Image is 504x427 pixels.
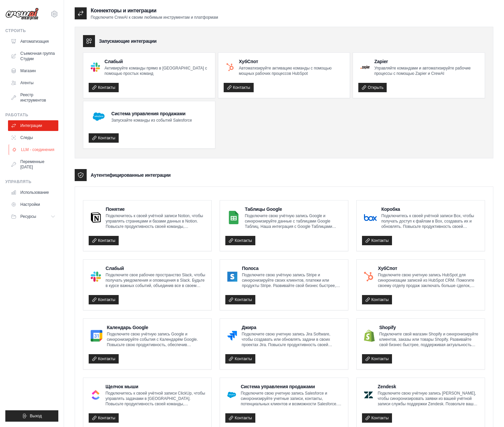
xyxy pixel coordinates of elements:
[227,270,237,283] img: Логотип в полоску
[242,272,343,288] p: Подключите свою учётную запись Stripe и синхронизируйте своих клиентов, платежи или продукты Stri...
[105,383,206,390] h4: Щелчок мыши
[89,83,119,92] a: Контакты
[362,236,392,245] a: Контакты
[8,211,58,222] button: Ресурсы
[225,295,255,304] a: Контакты
[91,109,107,125] img: Логотип Salesforce
[227,211,240,224] img: Логотип Google Sheets
[360,65,370,69] img: Логотип Zapier
[105,65,210,76] p: Активируйте команды прямо в [GEOGRAPHIC_DATA] с помощью простых команд
[91,7,218,15] h2: Коннекторы и интеграции
[242,331,343,347] p: Подключите свою учетную запись Jira Software, чтобы создавать или обновлять задачи в своих проект...
[378,391,479,407] p: Подключите свою учётную запись [PERSON_NAME], чтобы синхронизировать заявки из вашей учётной запи...
[111,110,192,117] h4: Система управления продажами
[8,199,58,210] a: Настройки
[239,65,345,76] p: Автоматизируйте активацию команды с помощью мощных рабочих процессов HubSpot
[381,206,479,212] h4: Коробка
[8,120,58,131] a: Интеграции
[105,58,210,65] h4: Слабый
[239,58,345,65] h4: ХубСпот
[106,265,206,272] h4: Слабый
[8,65,58,76] a: Магазин
[91,388,101,402] img: Логотип ClickUp
[91,211,101,224] img: Понятие Логотипа
[20,214,36,219] span: Ресурсы
[362,413,392,423] a: Контакты
[378,272,479,288] p: Подключите свою учетную запись HubSpot для синхронизации записей из HubSpot CRM. Помогите своему ...
[241,383,343,390] h4: Система управления продажами
[8,156,58,172] a: Переменные [DATE]
[227,329,237,342] img: Логотип Jira
[91,15,218,20] p: Подключите CrewAI к своим любимым инструментам и платформам
[8,187,58,198] a: Использование
[379,331,479,347] p: Подключите свой магазин Shopify и синхронизируйте клиентов, заказы или товары Shopify. Развивайте...
[89,413,119,423] a: Контакты
[30,413,42,419] span: Выход
[5,112,58,118] div: Работать
[8,36,58,47] a: Автоматизация
[8,78,58,88] a: Агенты
[8,132,58,143] a: Следы
[374,65,479,76] p: Управляйте командами и автоматизируйте рабочие процессы с помощью Zapier и CrewAI
[241,391,343,407] p: Подключите свою учетную запись Salesforce и синхронизируйте учетные записи, контакты, потенциальн...
[378,265,479,272] h4: ХубСпот
[91,270,101,283] img: Провисший Логотип
[226,63,234,72] img: Логотип HubSpot
[5,179,58,184] div: Управлять
[91,62,100,72] img: Провисший Логотип
[364,388,373,402] img: Логотип Zendesk
[8,90,58,106] a: Реестр инструментов
[381,213,479,229] p: Подключитесь к своей учётной записи Box, чтобы получать доступ к файлам в Box, создавать их и обн...
[5,8,39,20] img: Логотип
[89,295,119,304] a: Контакты
[107,324,206,331] h4: Календарь Google
[362,295,392,304] a: Контакты
[99,38,157,44] h3: Запускающие интеграции
[225,413,255,423] a: Контакты
[364,329,375,342] img: Логотип Shopify
[242,324,343,331] h4: Джира
[224,83,254,92] a: Контакты
[242,265,343,272] h4: Полоса
[111,118,192,123] p: Запускайте команды из событий Salesforce
[107,331,206,347] p: Подключите свою учётную запись Google и синхронизируйте события с Календарём Google. Повысьте сво...
[106,272,206,288] p: Подключите свое рабочее пространство Slack, чтобы получать уведомления и оповещения в Slack. Будь...
[105,391,206,407] p: Подключитесь к своей учётной записи ClickUp, чтобы управлять задачами в [GEOGRAPHIC_DATA]. Повысь...
[89,236,119,245] a: Контакты
[8,48,58,64] a: Съемочная группа Студии
[364,270,373,283] img: Логотип HubSpot
[362,354,392,364] a: Контакты
[9,144,59,155] a: LLM - соединения
[106,213,206,229] p: Подключитесь к своей учётной записи Notion, чтобы управлять страницами и базами данных в Notion. ...
[227,388,236,402] img: Логотип Salesforce
[245,213,343,229] p: Подключите свою учётную запись Google и синхронизируйте данные с таблицами Google Таблиц. Наша ин...
[89,133,119,143] a: Контакты
[225,236,255,245] a: Контакты
[245,206,343,212] h4: Таблицы Google
[89,354,119,364] a: Контакты
[225,354,255,364] a: Контакты
[106,206,206,212] h4: Понятие
[364,211,377,224] img: Логотип коробки
[379,324,479,331] h4: Shopify
[5,28,58,33] div: Строить
[358,83,387,92] a: Открыть
[91,172,171,178] h3: Аутентифицированные интеграции
[91,329,102,342] img: Логотип Календаря Google
[378,383,479,390] h4: Zendesk
[5,410,58,422] button: Выход
[374,58,479,65] h4: Zapier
